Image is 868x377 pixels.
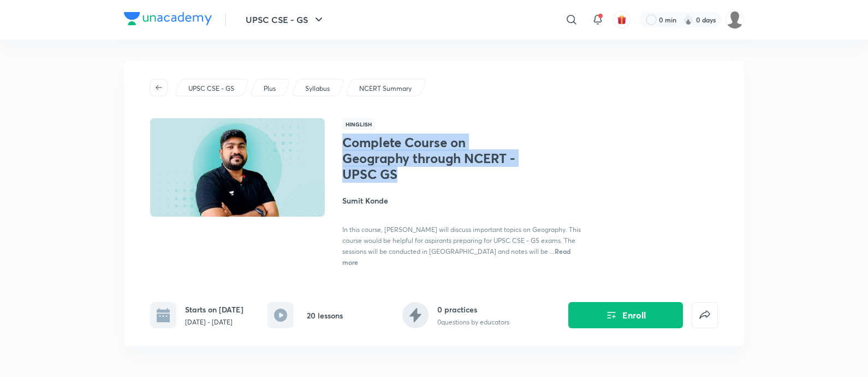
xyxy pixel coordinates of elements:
a: UPSC CSE - GS [187,84,236,94]
button: UPSC CSE - GS [239,9,332,31]
h6: 20 lessons [307,310,343,321]
p: Plus [264,84,276,94]
a: Plus [262,84,278,94]
button: false [692,302,718,328]
h6: 0 practices [437,304,509,315]
img: avatar [617,15,627,25]
p: NCERT Summary [359,84,412,94]
h4: Sumit Konde [342,195,587,206]
a: NCERT Summary [358,84,414,94]
button: avatar [613,11,631,28]
a: Company Logo [124,12,212,28]
p: [DATE] - [DATE] [185,317,243,327]
h1: Complete Course on Geography through NCERT - UPSC GS [342,135,521,182]
span: In this course, [PERSON_NAME] will discuss important topics on Geography. This course would be he... [342,225,581,256]
button: Enroll [568,302,683,328]
img: Piali K [726,10,744,29]
img: streak [683,14,694,25]
span: Hinglish [342,118,375,130]
p: 0 questions by educators [437,317,509,327]
p: Syllabus [305,84,330,94]
img: Company Logo [124,12,212,25]
h6: Starts on [DATE] [185,304,243,315]
img: Thumbnail [148,117,326,218]
p: UPSC CSE - GS [188,84,234,94]
a: Syllabus [304,84,332,94]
